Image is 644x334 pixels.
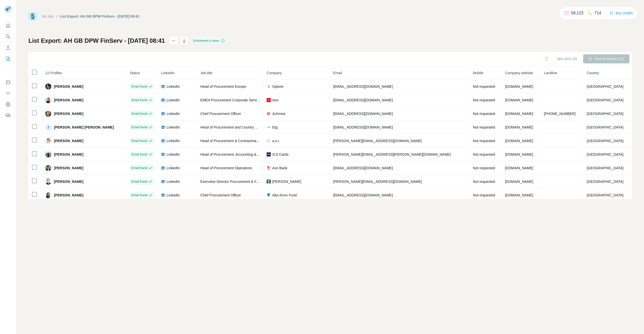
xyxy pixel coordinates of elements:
[161,166,165,170] img: LinkedIn logo
[473,180,495,184] span: Not requested
[505,152,533,156] span: [DOMAIN_NAME]
[60,14,140,19] div: List Export: AH GB DPW FinServ - [DATE] 08:41
[587,125,623,129] span: [GEOGRAPHIC_DATA]
[272,84,284,89] span: Optiver
[192,38,227,44] div: Enrichment is done
[272,138,280,143] span: a.s.r.
[333,193,393,197] span: [EMAIL_ADDRESS][DOMAIN_NAME]
[473,125,495,129] span: Not requested
[473,71,483,75] span: Mobile
[54,165,83,171] span: [PERSON_NAME]
[587,112,623,116] span: [GEOGRAPHIC_DATA]
[131,193,147,197] span: Email found
[161,98,165,102] img: LinkedIn logo
[45,97,51,103] img: Avatar
[587,152,623,156] span: [GEOGRAPHIC_DATA]
[267,139,271,142] img: company-logo
[131,166,147,170] span: Email found
[131,84,147,89] span: Email found
[610,10,633,17] button: Buy credits
[333,166,393,170] span: [EMAIL_ADDRESS][DOMAIN_NAME]
[54,152,83,157] span: [PERSON_NAME]
[267,180,271,184] img: company-logo
[161,180,165,184] img: LinkedIn logo
[200,152,273,156] span: Head of Procurement, Accounting & Payments
[200,71,212,75] span: Job title
[267,98,271,102] img: company-logo
[45,151,51,157] img: Avatar
[45,124,51,130] div: J
[4,43,12,52] button: Enrich CSV
[28,37,165,45] h1: List Export: AH GB DPW FinServ - [DATE] 08:41
[4,54,12,63] button: My lists
[200,125,348,129] span: Head of Procurement and Country Manager ([GEOGRAPHIC_DATA]) - [GEOGRAPHIC_DATA]
[28,12,37,21] img: Surfe Logo
[544,71,557,75] span: Landline
[473,112,495,116] span: Not requested
[200,193,241,197] span: Chief Procurement Officer
[557,57,577,61] span: Sync all to (12)
[333,85,393,89] span: [EMAIL_ADDRESS][DOMAIN_NAME]
[131,179,147,184] span: Email found
[333,125,393,129] span: [EMAIL_ADDRESS][DOMAIN_NAME]
[267,85,271,89] img: company-logo
[333,112,393,116] span: [EMAIL_ADDRESS][DOMAIN_NAME]
[4,100,12,109] button: Dashboard
[45,165,51,171] img: Avatar
[167,165,180,171] span: LinkedIn
[267,152,271,156] img: company-logo
[272,179,301,184] span: [PERSON_NAME]
[161,139,165,143] img: LinkedIn logo
[42,14,54,18] a: My lists
[544,112,576,116] span: [PHONE_NUMBER]
[131,111,147,116] span: Email found
[473,139,495,143] span: Not requested
[333,139,422,143] span: [PERSON_NAME][EMAIL_ADDRESS][DOMAIN_NAME]
[167,138,180,143] span: LinkedIn
[272,125,277,130] span: Etg
[272,165,287,171] span: Asn Bank
[161,112,165,116] img: LinkedIn logo
[54,138,83,143] span: [PERSON_NAME]
[473,166,495,170] span: Not requested
[267,125,271,129] img: company-logo
[594,10,601,16] p: 714
[54,111,83,116] span: [PERSON_NAME]
[505,71,533,75] span: Company website
[170,37,178,45] button: actions
[272,152,289,157] span: ICS Cards
[131,98,147,102] span: Email found
[333,71,342,75] span: Email
[272,98,278,103] span: Aon
[45,192,51,198] img: Avatar
[200,112,241,116] span: Chief Procurement Officer
[54,84,83,89] span: [PERSON_NAME]
[571,10,583,16] p: 58,123
[161,71,174,75] span: LinkedIn
[272,111,285,116] span: Achmea
[54,98,83,103] span: [PERSON_NAME]
[161,193,165,197] img: LinkedIn logo
[505,193,533,197] span: [DOMAIN_NAME]
[131,152,147,157] span: Email found
[333,98,393,102] span: [EMAIL_ADDRESS][DOMAIN_NAME]
[200,180,265,184] span: Executive Director Procurement & Facility
[473,152,495,156] span: Not requested
[473,98,495,102] span: Not requested
[54,125,114,130] span: [PERSON_NAME] [PERSON_NAME]
[200,166,252,170] span: Head of Procurement Operations
[333,180,422,184] span: [PERSON_NAME][EMAIL_ADDRESS][DOMAIN_NAME]
[505,112,533,116] span: [DOMAIN_NAME]
[587,193,623,197] span: [GEOGRAPHIC_DATA]
[587,139,623,143] span: [GEOGRAPHIC_DATA]
[200,85,246,89] span: Head of Procurement Europe
[45,179,51,185] img: Avatar
[4,111,12,120] button: Feedback
[333,152,451,156] span: [PERSON_NAME][EMAIL_ADDRESS][PERSON_NAME][DOMAIN_NAME]
[200,98,262,102] span: EMEA Procurement Corporate Services
[505,139,533,143] span: [DOMAIN_NAME]
[587,166,623,170] span: [GEOGRAPHIC_DATA]
[4,21,12,30] button: Quick start
[45,138,51,144] img: Avatar
[54,193,83,198] span: [PERSON_NAME]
